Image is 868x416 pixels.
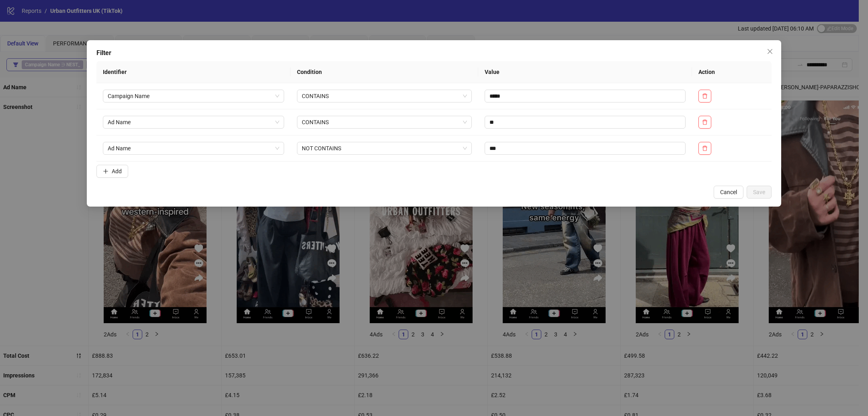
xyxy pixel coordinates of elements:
th: Action [692,61,772,83]
button: Close [764,45,776,58]
span: delete [702,93,708,99]
th: Identifier [96,61,291,83]
span: close [767,48,773,55]
span: Add [112,168,122,174]
span: Cancel [720,189,737,195]
button: Add [96,165,128,178]
th: Condition [291,61,478,83]
span: NOT CONTAINS [302,142,467,154]
span: Campaign Name [108,90,279,102]
span: CONTAINS [302,116,467,128]
button: Cancel [714,186,743,199]
span: Ad Name [108,142,279,154]
span: CONTAINS [302,90,467,102]
span: delete [702,145,708,151]
span: plus [103,168,108,174]
span: delete [702,119,708,125]
span: Ad Name [108,116,279,128]
div: Filter [96,48,772,58]
button: Save [747,186,772,199]
th: Value [478,61,692,83]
